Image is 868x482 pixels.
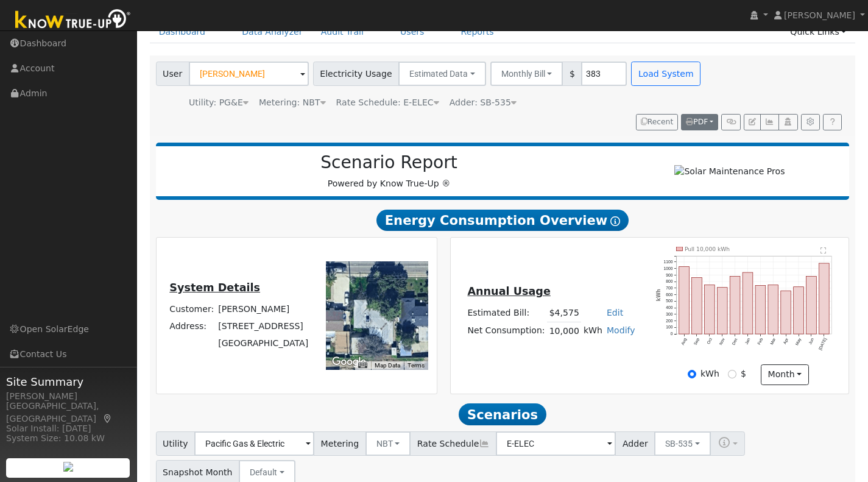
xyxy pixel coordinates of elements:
span: Metering [314,431,366,456]
a: Users [391,21,434,43]
text: 0 [671,331,673,336]
span: User [156,62,189,86]
button: PDF [681,114,718,131]
button: Login As [778,114,797,131]
h2: Scenario Report [168,152,610,173]
text: Feb [757,337,764,346]
text: 600 [666,292,673,296]
div: Utility: PG&E [189,96,249,109]
rect: onclick="" [743,272,753,334]
span: Rate Schedule [410,431,496,456]
rect: onclick="" [794,286,804,333]
button: SB-535 [654,431,711,456]
a: Terms (opens in new tab) [408,362,425,369]
td: $4,575 [547,305,581,322]
a: Audit Trail [312,21,373,43]
span: Site Summary [6,374,130,390]
rect: onclick="" [806,276,817,334]
button: Estimated Data [398,62,486,86]
input: Select a Utility [194,431,314,456]
span: Alias: None [336,97,439,107]
text:  [821,247,827,253]
text: 300 [666,312,673,316]
td: [STREET_ADDRESS] [216,318,311,335]
span: $ [562,62,582,86]
rect: onclick="" [755,285,766,334]
a: Dashboard [150,21,215,43]
div: Powered by Know True-Up ® [162,152,616,190]
text: Nov [719,336,726,345]
td: 10,000 [547,322,581,340]
td: Address: [168,318,216,335]
span: PDF [686,118,708,126]
a: Help Link [823,114,842,131]
input: Select a Rate Schedule [496,431,616,456]
span: Scenarios [459,403,546,425]
label: $ [741,367,746,380]
rect: onclick="" [692,277,702,334]
rect: onclick="" [781,291,791,334]
div: Adder: SB-535 [450,96,517,109]
button: Keyboard shortcuts [358,361,367,370]
label: kWh [700,367,719,380]
span: Adder [615,431,655,456]
a: Reports [452,21,503,43]
text: 800 [666,279,673,283]
div: [GEOGRAPHIC_DATA], [GEOGRAPHIC_DATA] [6,400,130,425]
a: Modify [607,325,635,335]
text: 900 [666,272,673,277]
u: Annual Usage [467,285,550,297]
input: Select a User [189,62,309,86]
text: Sep [693,337,700,346]
button: Edit User [744,114,761,131]
button: Map Data [375,361,400,370]
span: Utility [156,431,196,456]
text: kWh [656,289,662,301]
rect: onclick="" [718,287,728,333]
rect: onclick="" [768,285,778,334]
text: 500 [666,299,673,303]
img: Know True-Up [9,7,137,34]
td: Customer: [168,300,216,317]
input: kWh [688,370,696,378]
span: [PERSON_NAME] [784,10,855,20]
text: Dec [732,336,739,345]
div: [PERSON_NAME] [6,390,130,403]
rect: onclick="" [679,266,690,334]
text: [DATE] [818,337,828,351]
text: May [795,337,803,346]
text: 700 [666,286,673,290]
button: Multi-Series Graph [760,114,779,131]
span: Electricity Usage [313,62,399,86]
u: System Details [169,282,260,294]
img: Solar Maintenance Pros [674,165,785,178]
button: Load System [631,62,700,86]
text: Pull 10,000 kWh [685,245,730,252]
td: Estimated Bill: [465,305,547,322]
td: [GEOGRAPHIC_DATA] [216,335,311,352]
div: Metering: NBT [259,96,326,109]
a: Open this area in Google Maps (opens a new window) [329,354,369,370]
a: Quick Links [781,21,855,43]
img: retrieve [63,462,73,472]
text: Jun [808,337,815,345]
button: Settings [801,114,820,131]
text: Aug [680,337,688,346]
text: Oct [706,337,713,345]
td: kWh [581,322,604,340]
span: Energy Consumption Overview [376,210,629,232]
text: Mar [770,336,777,345]
div: Solar Install: [DATE] [6,422,130,435]
text: Apr [783,336,790,345]
button: Monthly Bill [490,62,563,86]
text: 100 [666,325,673,329]
rect: onclick="" [705,285,715,334]
a: Data Analyzer [233,21,312,43]
text: 1100 [664,260,673,264]
text: Jan [744,337,751,345]
a: Map [102,414,113,424]
button: Generate Report Link [721,114,740,131]
img: Google [329,354,369,370]
rect: onclick="" [819,263,830,334]
td: Net Consumption: [465,322,547,340]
